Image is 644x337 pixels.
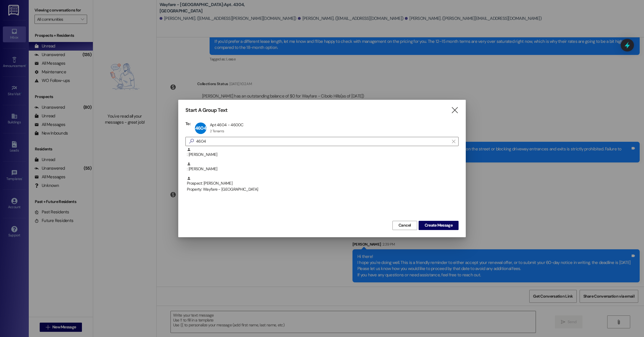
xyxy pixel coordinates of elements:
i:  [452,139,455,144]
h3: To: [185,121,191,126]
span: 4604 [195,125,206,131]
div: Apt 4604 - 4600C [210,122,244,127]
div: Prospect: [PERSON_NAME]Property: Wayfare - [GEOGRAPHIC_DATA] [185,176,459,191]
i:  [187,138,196,144]
span: Cancel [398,222,411,228]
div: : [PERSON_NAME] [187,162,459,172]
div: : [PERSON_NAME] [185,162,459,176]
button: Create Message [419,221,459,230]
div: Prospect: [PERSON_NAME] [187,176,459,193]
span: Create Message [425,222,453,228]
div: : [PERSON_NAME] [185,148,459,162]
i:  [451,107,459,113]
div: : [PERSON_NAME] [187,148,459,158]
div: 2 Tenants [210,129,224,133]
input: Search for any contact or apartment [196,137,449,145]
div: Property: Wayfare - [GEOGRAPHIC_DATA] [187,186,459,192]
button: Cancel [392,221,417,230]
h3: Start A Group Text [185,107,227,114]
button: Clear text [449,137,458,146]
